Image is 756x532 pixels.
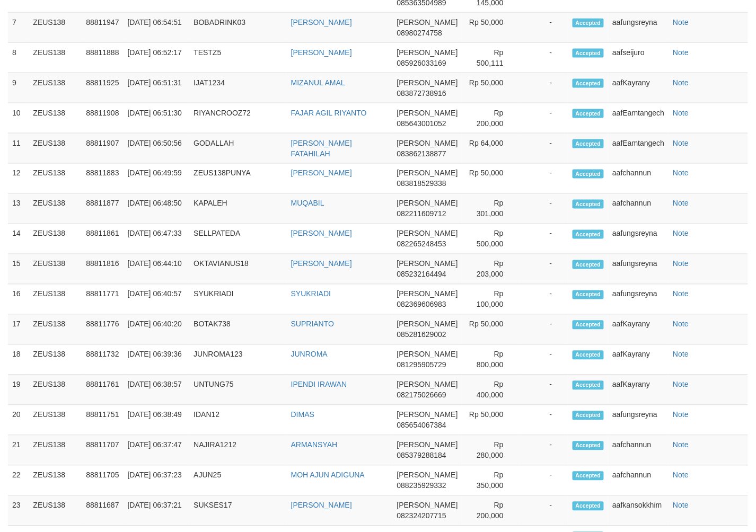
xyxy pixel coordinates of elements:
[673,501,689,510] a: Note
[189,254,287,285] td: OKTAVIANUS18
[397,350,458,359] span: [PERSON_NAME]
[397,119,446,128] span: 085643001052
[462,496,520,526] td: Rp 200,000
[608,224,669,254] td: aafungsreyna
[397,180,446,188] span: 083818529338
[462,13,520,43] td: Rp 50,000
[520,375,568,405] td: -
[82,103,123,134] td: 88811908
[520,43,568,73] td: -
[397,391,446,400] span: 082175026669
[397,169,458,178] span: [PERSON_NAME]
[673,260,689,268] a: Note
[124,345,190,375] td: [DATE] 06:39:36
[397,109,458,117] span: [PERSON_NAME]
[29,103,82,134] td: ZEUS138
[82,164,123,194] td: 88811883
[462,73,520,103] td: Rp 50,000
[462,103,520,134] td: Rp 200,000
[8,254,29,285] td: 15
[462,436,520,466] td: Rp 280,000
[291,169,352,178] a: [PERSON_NAME]
[608,254,669,285] td: aafungsreyna
[573,351,604,360] span: Accepted
[608,405,669,436] td: aafungsreyna
[8,194,29,224] td: 13
[462,285,520,315] td: Rp 100,000
[291,380,347,389] a: IPENDI IRAWAN
[397,441,458,449] span: [PERSON_NAME]
[82,43,123,73] td: 88811888
[520,73,568,103] td: -
[608,466,669,496] td: aafchannun
[673,199,689,208] a: Note
[520,285,568,315] td: -
[82,224,123,254] td: 88811861
[8,224,29,254] td: 14
[397,331,446,339] span: 085281629002
[8,13,29,43] td: 7
[124,375,190,405] td: [DATE] 06:38:57
[573,139,604,148] span: Accepted
[608,103,669,134] td: aafEamtangech
[608,496,669,526] td: aafkansokkhim
[8,345,29,375] td: 18
[189,496,287,526] td: SUKSES17
[124,73,190,103] td: [DATE] 06:51:31
[8,315,29,345] td: 17
[291,199,324,208] a: MUQABIL
[520,224,568,254] td: -
[8,164,29,194] td: 12
[8,103,29,134] td: 10
[397,290,458,298] span: [PERSON_NAME]
[397,501,458,510] span: [PERSON_NAME]
[397,240,446,249] span: 082265248453
[462,315,520,345] td: Rp 50,000
[291,48,352,57] a: [PERSON_NAME]
[573,109,604,118] span: Accepted
[397,29,443,37] span: 08980274758
[520,194,568,224] td: -
[397,139,458,147] span: [PERSON_NAME]
[520,466,568,496] td: -
[291,350,328,359] a: JUNROMA
[608,194,669,224] td: aafchannun
[608,134,669,164] td: aafEamtangech
[189,375,287,405] td: UNTUNG75
[608,73,669,103] td: aafKayrany
[291,471,365,480] a: MOH AJUN ADIGUNA
[608,375,669,405] td: aafKayrany
[8,43,29,73] td: 8
[573,49,604,58] span: Accepted
[124,13,190,43] td: [DATE] 06:54:51
[124,285,190,315] td: [DATE] 06:40:57
[573,381,604,390] span: Accepted
[189,345,287,375] td: JUNROMA123
[8,134,29,164] td: 11
[291,441,338,449] a: ARMANSYAH
[573,19,604,28] span: Accepted
[608,315,669,345] td: aafKayrany
[673,471,689,480] a: Note
[124,194,190,224] td: [DATE] 06:48:50
[124,224,190,254] td: [DATE] 06:47:33
[397,421,446,430] span: 085654067384
[29,315,82,345] td: ZEUS138
[520,405,568,436] td: -
[82,315,123,345] td: 88811776
[189,134,287,164] td: GODALLAH
[8,285,29,315] td: 16
[189,466,287,496] td: AJUN25
[397,270,446,279] span: 085232164494
[82,436,123,466] td: 88811707
[189,285,287,315] td: SYUKRIADI
[673,229,689,238] a: Note
[608,164,669,194] td: aafchannun
[397,482,446,490] span: 088235929332
[29,436,82,466] td: ZEUS138
[8,375,29,405] td: 19
[291,501,352,510] a: [PERSON_NAME]
[573,411,604,420] span: Accepted
[462,405,520,436] td: Rp 50,000
[124,315,190,345] td: [DATE] 06:40:20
